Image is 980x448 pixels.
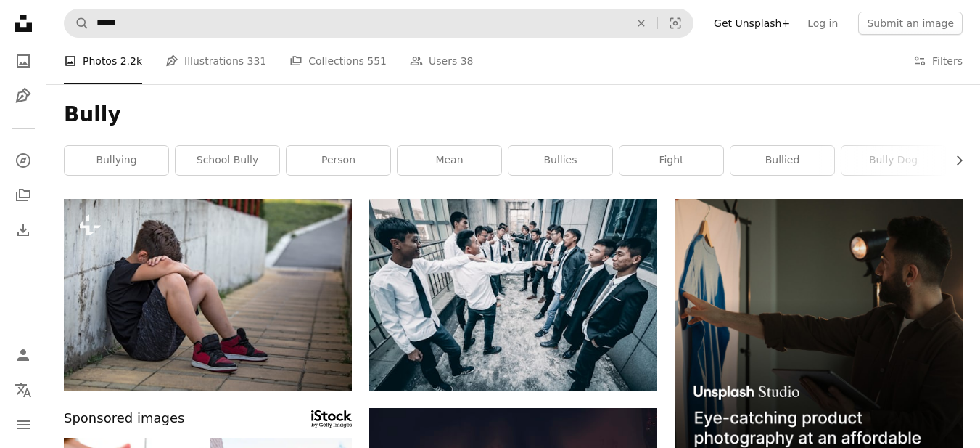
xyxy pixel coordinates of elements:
a: bullied [730,146,834,175]
a: Home — Unsplash [9,9,38,41]
a: Download History [9,216,38,245]
a: fight [619,146,723,175]
button: Filters [913,38,963,84]
button: Language [9,375,38,404]
a: group of man gathering inside room [369,288,657,301]
span: 38 [461,53,474,69]
a: person [287,146,390,175]
form: Find visuals sitewide [64,9,693,38]
span: 551 [367,53,387,69]
button: Search Unsplash [65,9,89,37]
a: Explore [9,146,38,175]
button: Menu [9,410,38,439]
a: mean [398,146,501,175]
a: school bully [176,146,279,175]
img: group of man gathering inside room [369,199,657,391]
a: Get Unsplash+ [705,12,799,35]
a: Log in [799,12,847,35]
a: Collections [9,181,38,210]
img: Little boy sad sitting alone at school hides his face. Isolation and bullying concept. Kid sad an... [64,199,352,391]
a: Users 38 [410,38,474,84]
button: Visual search [658,9,693,37]
a: Little boy sad sitting alone at school hides his face. Isolation and bullying concept. Kid sad an... [64,288,352,301]
a: Photos [9,46,38,76]
button: Clear [625,9,657,37]
a: Log in / Sign up [9,341,38,370]
a: bullies [508,146,612,175]
a: bullying [65,146,168,175]
button: scroll list to the right [946,146,963,175]
h1: Bully [64,102,963,128]
a: Illustrations 331 [165,38,266,84]
a: Illustrations [9,81,38,110]
button: Submit an image [858,12,963,35]
span: 331 [247,53,267,69]
a: bully dog [841,146,945,175]
span: Sponsored images [64,408,184,429]
a: Collections 551 [289,38,387,84]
